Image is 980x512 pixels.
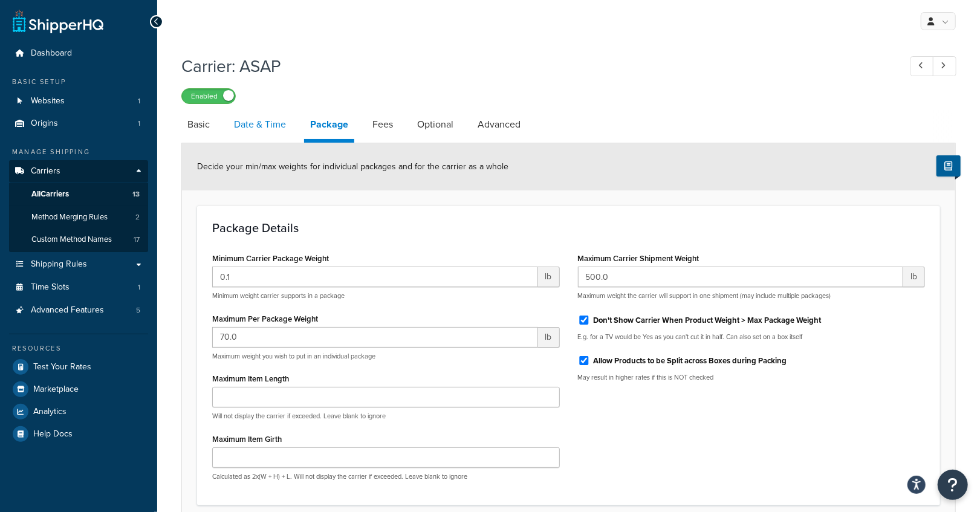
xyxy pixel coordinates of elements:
label: Maximum Item Girth [212,435,282,444]
span: Decide your min/max weights for individual packages and for the carrier as a whole [197,160,508,173]
a: Advanced [472,110,527,139]
a: Shipping Rules [9,253,148,276]
span: Test Your Rates [33,362,91,372]
span: Advanced Features [31,305,104,316]
p: Maximum weight the carrier will support in one shipment (may include multiple packages) [578,291,926,300]
span: 5 [136,305,140,316]
a: Websites1 [9,90,148,112]
a: Basic [181,110,216,139]
li: Websites [9,90,148,112]
span: 13 [132,189,140,199]
div: Manage Shipping [9,147,148,157]
div: Basic Setup [9,77,148,87]
span: Help Docs [33,429,73,439]
a: Analytics [9,401,148,423]
span: Websites [31,96,65,106]
a: Previous Record [910,56,934,76]
span: Marketplace [33,384,79,395]
span: 2 [135,212,140,222]
span: lb [538,267,560,287]
span: Method Merging Rules [31,212,108,222]
li: Method Merging Rules [9,206,148,228]
p: May result in higher rates if this is NOT checked [578,373,926,382]
label: Maximum Carrier Shipment Weight [578,254,699,263]
span: Carriers [31,166,60,177]
span: Shipping Rules [31,259,87,270]
a: Carriers [9,160,148,183]
a: Advanced Features5 [9,299,148,322]
a: Next Record [933,56,956,76]
button: Show Help Docs [936,155,961,177]
label: Enabled [182,89,235,103]
span: Dashboard [31,48,72,59]
span: lb [538,327,560,348]
span: Origins [31,118,58,129]
span: 1 [138,96,140,106]
p: Maximum weight you wish to put in an individual package [212,352,560,361]
span: Time Slots [31,282,70,293]
label: Minimum Carrier Package Weight [212,254,329,263]
label: Maximum Per Package Weight [212,314,318,323]
li: Carriers [9,160,148,252]
span: 17 [134,235,140,245]
div: Resources [9,343,148,354]
a: Custom Method Names17 [9,228,148,251]
p: E.g. for a TV would be Yes as you can't cut it in half. Can also set on a box itself [578,332,926,342]
a: Date & Time [228,110,292,139]
a: Test Your Rates [9,356,148,378]
a: AllCarriers13 [9,183,148,206]
a: Time Slots1 [9,276,148,299]
a: Optional [411,110,459,139]
a: Fees [366,110,399,139]
h1: Carrier: ASAP [181,54,888,78]
li: Custom Method Names [9,228,148,251]
li: Origins [9,112,148,135]
a: Dashboard [9,42,148,65]
p: Will not display the carrier if exceeded. Leave blank to ignore [212,412,560,421]
a: Origins1 [9,112,148,135]
span: 1 [138,282,140,293]
label: Don't Show Carrier When Product Weight > Max Package Weight [594,315,822,326]
p: Minimum weight carrier supports in a package [212,291,560,300]
span: All Carriers [31,189,69,199]
span: lb [903,267,925,287]
span: Analytics [33,407,67,417]
h3: Package Details [212,221,925,235]
button: Open Resource Center [938,470,968,500]
label: Allow Products to be Split across Boxes during Packing [594,355,787,366]
span: 1 [138,118,140,129]
p: Calculated as 2x(W + H) + L. Will not display the carrier if exceeded. Leave blank to ignore [212,472,560,481]
li: Time Slots [9,276,148,299]
li: Advanced Features [9,299,148,322]
a: Marketplace [9,378,148,400]
a: Package [304,110,354,143]
a: Help Docs [9,423,148,445]
label: Maximum Item Length [212,374,289,383]
a: Method Merging Rules2 [9,206,148,228]
span: Custom Method Names [31,235,112,245]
